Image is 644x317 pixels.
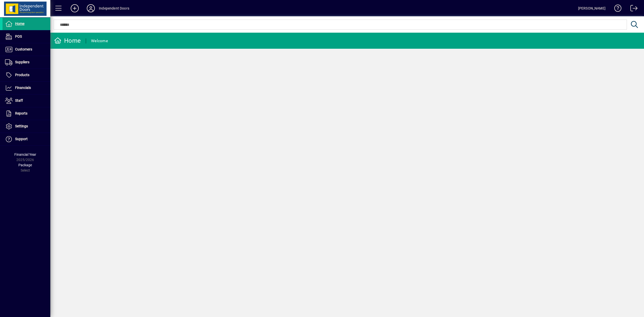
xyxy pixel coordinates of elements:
[627,1,638,17] a: Logout
[3,82,50,94] a: Financials
[3,120,50,133] a: Settings
[14,152,36,156] span: Financial Year
[99,4,129,12] div: Independent Doors
[3,30,50,43] a: POS
[15,124,28,128] span: Settings
[3,69,50,81] a: Products
[15,47,32,51] span: Customers
[15,34,22,38] span: POS
[83,4,99,13] button: Profile
[15,73,29,77] span: Products
[67,4,83,13] button: Add
[611,1,622,17] a: Knowledge Base
[91,37,108,45] div: Welcome
[578,4,606,12] div: [PERSON_NAME]
[54,37,81,45] div: Home
[3,94,50,107] a: Staff
[3,43,50,56] a: Customers
[3,56,50,69] a: Suppliers
[3,133,50,145] a: Support
[15,111,27,115] span: Reports
[15,22,24,26] span: Home
[15,137,28,141] span: Support
[15,98,23,102] span: Staff
[3,107,50,120] a: Reports
[15,86,31,90] span: Financials
[18,163,32,167] span: Package
[15,60,29,64] span: Suppliers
